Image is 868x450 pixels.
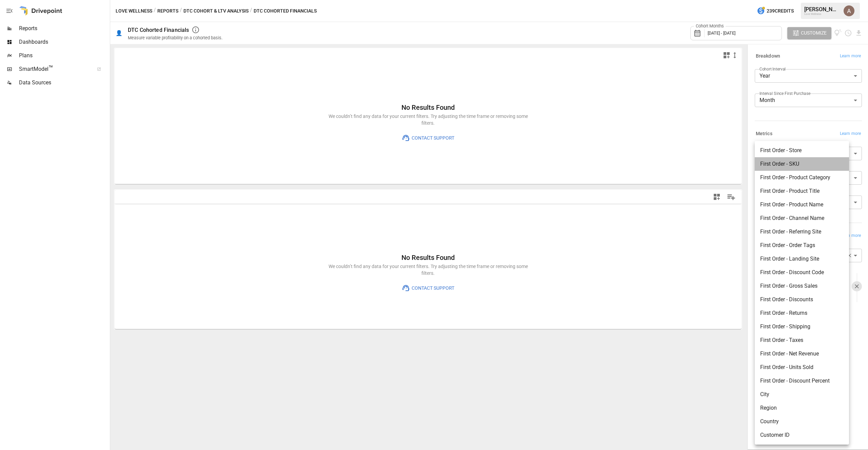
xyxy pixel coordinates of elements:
[755,239,849,252] li: First Order - Order Tags
[755,428,849,442] li: Customer ID
[755,252,849,266] li: First Order - Landing Site
[755,333,849,347] li: First Order - Taxes
[755,211,849,225] li: First Order - Channel Name
[755,361,849,374] li: First Order - Units Sold
[755,374,849,388] li: First Order - Discount Percent
[755,306,849,320] li: First Order - Returns
[755,198,849,211] li: First Order - Product Name
[755,157,849,171] li: First Order - SKU
[755,388,849,401] li: City
[755,266,849,279] li: First Order - Discount Code
[755,279,849,293] li: First Order - Gross Sales
[755,347,849,361] li: First Order - Net Revenue
[755,320,849,333] li: First Order - Shipping
[755,171,849,184] li: First Order - Product Category
[755,184,849,198] li: First Order - Product Title
[755,293,849,306] li: First Order - Discounts
[755,144,849,157] li: First Order - Store
[755,401,849,415] li: Region
[755,415,849,428] li: Country
[755,225,849,239] li: First Order - Referring Site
